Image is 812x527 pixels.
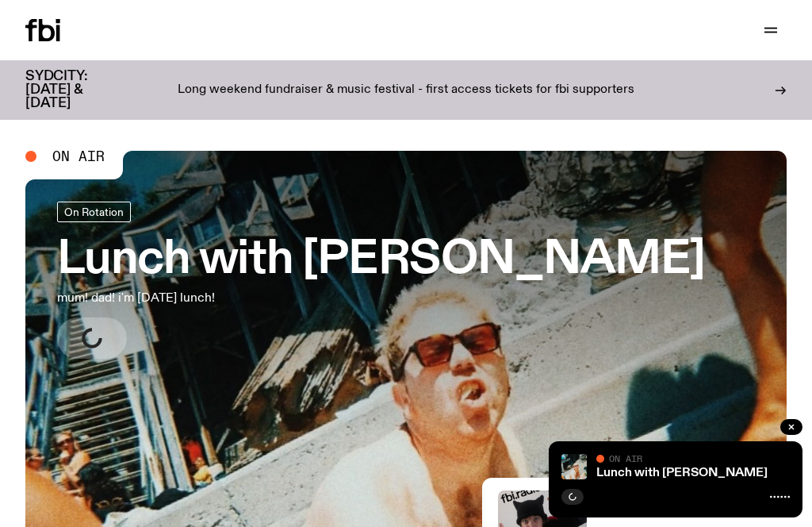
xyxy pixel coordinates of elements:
a: On Rotation [57,202,131,222]
h3: SYDCITY: [DATE] & [DATE] [25,70,127,110]
span: On Rotation [64,206,124,217]
p: mum! dad! i'm [DATE] lunch! [57,289,463,308]
p: Long weekend fundraiser & music festival - first access tickets for fbi supporters [178,83,634,98]
span: On Air [609,453,642,464]
a: Lunch with [PERSON_NAME] [596,467,768,479]
a: Lunch with [PERSON_NAME]mum! dad! i'm [DATE] lunch! [57,202,705,359]
h3: Lunch with [PERSON_NAME] [57,238,705,283]
span: On Air [52,149,105,163]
